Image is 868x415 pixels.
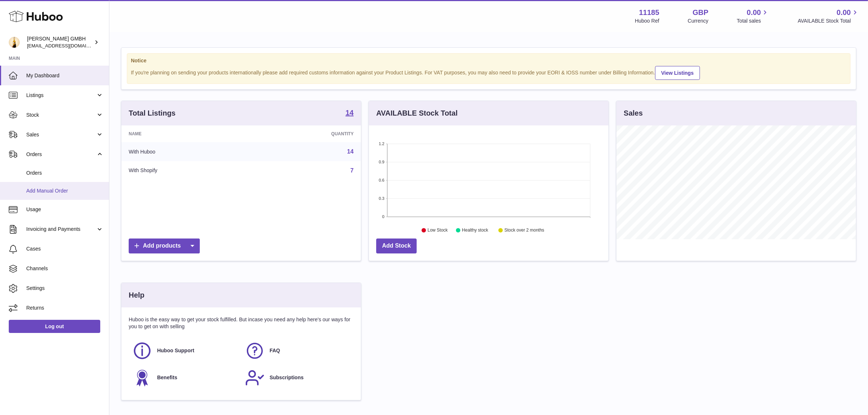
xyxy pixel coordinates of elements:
span: Settings [26,285,104,292]
span: FAQ [270,347,280,354]
span: 0.00 [747,8,761,18]
span: AVAILABLE Stock Total [798,18,859,24]
span: Total sales [737,18,769,24]
text: Stock over 2 months [505,228,544,233]
a: 14 [346,109,354,118]
span: Channels [26,265,104,272]
text: 1.2 [379,141,384,146]
div: If you're planning on sending your products internationally please add required customs informati... [131,65,846,80]
strong: 11185 [639,8,659,18]
div: Currency [688,18,709,24]
th: Name [121,125,250,142]
a: 14 [347,148,354,155]
a: 7 [350,167,354,174]
text: 0.3 [379,196,384,201]
h3: Total Listings [129,108,176,118]
text: Low Stock [428,228,448,233]
span: Orders [26,170,104,177]
span: Orders [26,151,96,158]
strong: Notice [131,57,846,64]
span: Usage [26,206,104,213]
span: Stock [26,112,96,119]
span: Invoicing and Payments [26,226,96,233]
span: 0.00 [837,8,851,18]
span: Returns [26,305,104,311]
span: Benefits [157,374,177,381]
a: Log out [9,320,100,333]
span: My Dashboard [26,72,104,79]
th: Quantity [250,125,361,142]
a: View Listings [655,66,700,80]
h3: Help [129,290,144,300]
span: Sales [26,131,96,138]
text: Healthy stock [462,228,489,233]
text: 0 [382,214,384,219]
h3: AVAILABLE Stock Total [376,108,458,118]
strong: 14 [346,109,354,116]
td: With Shopify [121,161,250,180]
text: 0.9 [379,160,384,164]
text: 0.6 [379,178,384,182]
h3: Sales [624,108,643,118]
a: 0.00 Total sales [737,8,769,24]
a: Subscriptions [245,368,350,388]
a: 0.00 AVAILABLE Stock Total [798,8,859,24]
a: Benefits [132,368,238,388]
a: Add Stock [376,238,417,253]
a: FAQ [245,341,350,361]
span: [EMAIL_ADDRESS][DOMAIN_NAME] [27,43,107,49]
div: Huboo Ref [635,18,659,24]
span: Huboo Support [157,347,194,354]
a: Add products [129,238,200,253]
strong: GBP [693,8,708,18]
span: Listings [26,92,96,99]
a: Huboo Support [132,341,238,361]
p: Huboo is the easy way to get your stock fulfilled. But incase you need any help here's our ways f... [129,316,354,330]
span: Add Manual Order [26,187,104,194]
td: With Huboo [121,142,250,161]
img: internalAdmin-11185@internal.huboo.com [9,37,20,48]
span: Subscriptions [270,374,304,381]
div: [PERSON_NAME] GMBH [27,35,93,49]
span: Cases [26,245,104,252]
